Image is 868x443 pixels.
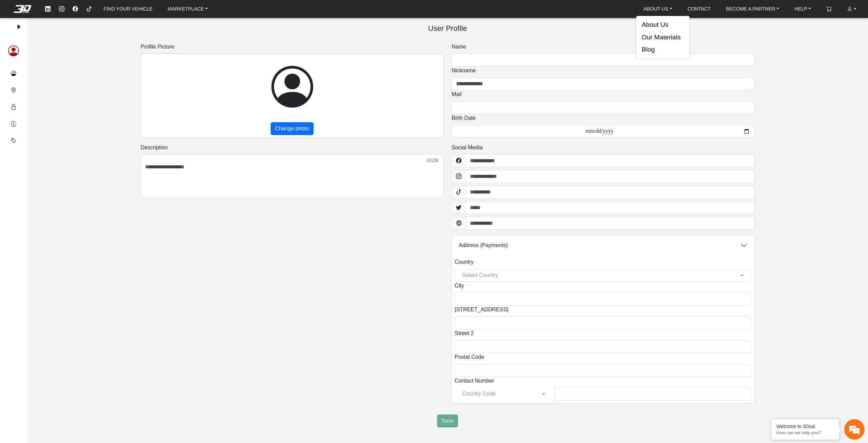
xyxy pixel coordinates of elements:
a: ABOUT US [641,3,675,15]
div: Welcome to 3Dcal [776,424,834,429]
label: Nickname [452,67,476,75]
label: City [455,282,464,290]
span: We're online! [39,80,94,144]
button: Change photo [271,122,314,135]
label: Mail [452,90,461,98]
textarea: Type your message and hit 'Enter' [3,177,129,201]
div: Navigation go back [7,35,18,45]
label: [STREET_ADDRESS] [455,306,508,314]
div: Chat with us now [45,36,124,44]
a: MARKETPLACE [165,3,211,15]
ng-select: Select your residency Country [455,269,751,282]
div: Articles [87,201,129,222]
button: About Us [636,19,690,31]
button: Address (Payments) [452,236,754,255]
button: Blog [636,43,690,56]
label: Name [452,43,466,51]
label: Postal Code [455,353,484,361]
a: HELP [792,3,814,15]
small: 0/128 [426,157,439,164]
div: FAQs [45,201,87,222]
label: Description [141,144,168,152]
label: Birth Date [452,114,476,122]
label: Country [455,258,474,266]
label: Profile Picture [141,43,175,51]
p: How can we help you? [776,430,834,435]
label: Social Media [452,144,483,152]
label: Street 2 [455,329,474,337]
label: Contact Number [455,377,494,385]
button: Our Materials [636,31,690,44]
div: Minimize live chat window [111,3,127,20]
h5: User Profile [38,22,857,35]
a: CONTACT [685,3,713,15]
a: FIND YOUR VEHICLE [101,3,155,15]
span: Conversation [3,213,45,217]
a: BECOME A PARTNER [723,3,782,15]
